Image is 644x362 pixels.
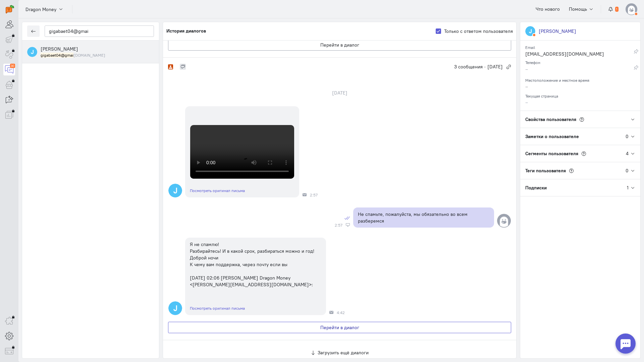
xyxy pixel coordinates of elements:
[525,43,535,50] small: Email
[303,193,307,197] div: Почта
[532,3,563,15] a: Что нового
[525,66,634,74] div: –
[337,310,345,315] span: 4:42
[536,6,560,12] span: Что нового
[10,64,15,68] div: 30
[190,306,245,311] a: Посмотреть оригинал письма
[444,28,513,35] label: Только с ответом пользователя
[346,223,350,227] div: Веб-панель
[173,303,177,313] text: J
[41,52,105,58] small: gigabaet04@gmail.com
[569,6,587,12] span: Помощь
[41,46,78,52] span: Josef Stalin
[310,193,318,197] span: 2:57
[626,150,629,157] div: 4
[626,3,637,15] img: default-v4.png
[525,58,540,65] small: Телефон
[525,168,566,174] span: Теги пользователя
[525,150,578,157] span: Сегменты пользователя
[529,27,532,35] text: J
[6,5,14,13] img: carrot-quest.svg
[626,167,629,174] div: 0
[318,350,369,356] span: Загрузить ещё диалоги
[325,88,355,98] div: [DATE]
[627,184,629,191] div: 1
[31,48,34,55] text: J
[190,241,321,288] div: Я не спамлю! Разбирайтесь! И в какой срок, разбираться можно и год! Доброй ночи К чему вам поддер...
[525,83,528,89] span: –
[25,6,56,13] span: Dragon Money
[604,3,622,15] button: 1
[487,63,503,70] span: [DATE]
[525,99,528,105] span: –
[166,28,206,34] h5: История диалогов
[358,211,489,224] p: Не спамьте, пожалуйста, мы обязательно во всем разберемся
[45,25,154,37] input: Поиск по имени, почте, телефону
[454,63,483,70] span: 3 сообщения
[329,310,333,314] div: Почта
[168,322,511,333] button: Перейти в диалог
[626,133,629,140] div: 0
[484,63,486,70] span: ·
[190,188,245,193] a: Посмотреть оригинал письма
[41,53,73,58] mark: gigabaet04@gmai
[615,7,619,12] span: 1
[520,179,627,196] div: Подписки
[565,3,598,15] button: Помощь
[525,51,634,59] div: [EMAIL_ADDRESS][DOMAIN_NAME]
[520,128,626,145] div: Заметки о пользователе
[335,223,342,228] span: 2:57
[163,347,516,358] button: Загрузить ещё диалоги
[173,185,177,195] text: J
[539,28,576,35] div: [PERSON_NAME]
[168,39,511,51] button: Перейти в диалог
[525,92,635,99] div: Текущая страница
[3,64,15,75] a: 30
[22,3,67,15] button: Dragon Money
[525,116,576,122] span: Свойства пользователя
[525,76,635,83] div: Местоположение и местное время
